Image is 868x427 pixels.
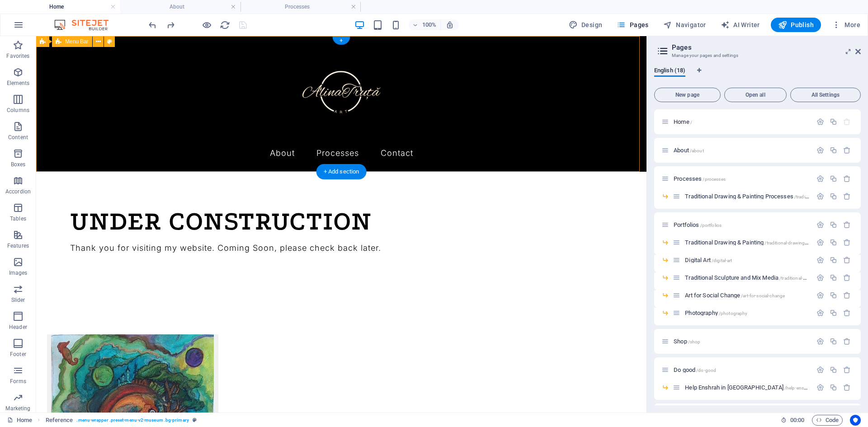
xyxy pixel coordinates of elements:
[671,367,812,373] div: Do good/do-good
[816,118,824,126] div: Settings
[696,368,716,373] span: /do-good
[617,20,648,29] span: Pages
[7,415,32,426] a: Click to cancel selection. Double-click to open Pages
[10,215,26,222] p: Tables
[830,384,837,391] div: Duplicate
[120,2,241,12] h4: About
[781,415,805,426] h6: Session time
[816,239,824,246] div: Settings
[779,276,854,281] span: /traditional-sculpture-and-mix-media
[850,415,861,426] button: Usercentrics
[671,176,812,182] div: Processes/processes
[654,88,721,102] button: New page
[654,67,861,84] div: Language Tabs
[674,147,704,154] span: Click to open page
[830,239,837,246] div: Duplicate
[828,18,864,32] button: More
[685,257,732,263] span: Click to open page
[8,134,28,141] p: Content
[65,39,89,44] span: Menu Bar
[409,19,441,30] button: 100%
[843,118,851,126] div: The startpage cannot be deleted
[843,309,851,317] div: Remove
[690,148,704,153] span: /about
[7,80,30,87] p: Elements
[794,92,857,98] span: All Settings
[682,193,812,199] div: Traditional Drawing & Painting Processes/traditional-drawing-painting-18
[10,351,26,358] p: Footer
[52,19,120,30] img: Editor Logo
[674,118,692,125] span: Home
[688,339,701,344] span: /shop
[830,309,837,317] div: Duplicate
[830,221,837,229] div: Duplicate
[843,384,851,391] div: Remove
[674,221,722,228] span: Click to open page
[843,338,851,345] div: Remove
[843,221,851,229] div: Remove
[165,19,176,30] button: redo
[685,239,823,246] span: Click to open page
[843,291,851,299] div: Remove
[220,20,230,30] i: Reload page
[5,188,31,195] p: Accordion
[830,291,837,299] div: Duplicate
[719,311,748,316] span: /photography
[690,120,692,125] span: /
[816,274,824,282] div: Settings
[165,20,176,30] i: Redo: Paste (Ctrl+Y, ⌘+Y)
[682,257,812,263] div: Digital Art/digital-art
[422,19,437,30] h6: 100%
[10,378,26,385] p: Forms
[717,18,764,32] button: AI Writer
[843,192,851,200] div: Remove
[193,418,197,422] i: This element is a customizable preset
[5,405,30,412] p: Marketing
[46,415,197,426] nav: breadcrumb
[671,222,812,228] div: Portfolios/portfolios
[741,293,785,298] span: /art-for-social-change
[830,338,837,345] div: Duplicate
[682,275,812,281] div: Traditional Sculpture and Mix Media/traditional-sculpture-and-mix-media
[565,18,606,32] button: Design
[6,52,29,60] p: Favorites
[830,175,837,183] div: Duplicate
[816,146,824,154] div: Settings
[11,296,25,304] p: Slider
[843,366,851,374] div: Remove
[671,147,812,153] div: About/about
[843,175,851,183] div: Remove
[832,20,860,29] span: More
[11,161,26,168] p: Boxes
[724,88,787,102] button: Open all
[147,19,158,30] button: undo
[812,415,843,426] button: Code
[830,274,837,282] div: Duplicate
[764,240,823,245] span: /traditional-drawing-painting
[671,338,812,344] div: Shop/shop
[672,43,861,52] h2: Pages
[9,269,28,277] p: Images
[816,309,824,317] div: Settings
[816,221,824,229] div: Settings
[685,310,747,316] span: Click to open page
[843,274,851,282] div: Remove
[663,20,706,29] span: Navigator
[685,274,854,281] span: Click to open page
[816,415,839,426] span: Code
[654,65,685,78] span: English (18)
[316,164,367,179] div: + Add section
[778,20,814,29] span: Publish
[685,292,785,299] span: Click to open page
[816,256,824,264] div: Settings
[658,92,717,98] span: New page
[682,239,812,245] div: Traditional Drawing & Painting/traditional-drawing-painting
[728,92,783,98] span: Open all
[712,258,732,263] span: /digital-art
[682,310,812,316] div: Photography/photography
[816,291,824,299] div: Settings
[9,324,27,331] p: Header
[672,52,843,60] h3: Manage your pages and settings
[660,18,710,32] button: Navigator
[569,20,603,29] span: Design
